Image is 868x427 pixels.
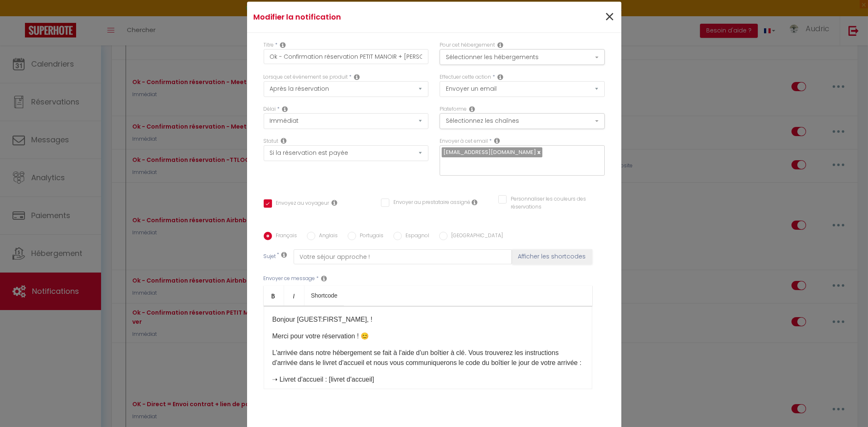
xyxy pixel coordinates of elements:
[264,285,284,305] a: Bold
[497,74,503,80] i: Action Type
[494,137,500,144] i: Recipient
[440,41,495,49] label: Pour cet hébergement
[443,148,536,156] span: [EMAIL_ADDRESS][DOMAIN_NAME]
[284,285,304,305] a: Italic
[264,73,348,81] label: Lorsque cet événement se produit
[281,137,287,144] i: Booking status
[282,251,287,258] i: Subject
[604,8,615,26] button: Close
[272,315,584,325] p: Bonjour [GUEST:FIRST_NAME], !
[512,249,592,264] button: Afficher les shortcodes
[264,137,279,145] label: Statut
[472,199,477,206] i: Envoyer au prestataire si il est assigné
[354,74,360,80] i: Event Occur
[280,42,286,48] i: Title
[497,42,503,48] i: This Rental
[402,232,430,241] label: Espagnol
[440,49,605,65] button: Sélectionner les hébergements
[469,106,475,112] i: Action Channel
[7,3,32,28] button: Ouvrir le widget de chat LiveChat
[264,275,315,283] label: Envoyer ce message
[604,5,615,30] span: ×
[264,41,274,49] label: Titre
[253,11,491,23] h4: Modifier la notification
[440,113,605,129] button: Sélectionnez les chaînes
[440,105,467,113] label: Plateforme
[272,348,584,368] p: L'arrivée dans notre hébergement se fait à l'aide d'un boîtier à clé. Vous trouverez les instruct...
[272,331,584,341] p: Merci pour votre réservation ! 😊​
[321,275,327,282] i: Message
[304,285,344,305] a: Shortcode
[272,232,297,241] label: Français
[356,232,384,241] label: Portugais
[264,105,276,113] label: Délai
[440,73,491,81] label: Effectuer cette action
[272,199,329,209] label: Envoyez au voyageur
[282,106,288,112] i: Action Time
[264,253,276,261] label: Sujet
[448,232,503,241] label: [GEOGRAPHIC_DATA]
[440,137,488,145] label: Envoyer à cet email
[332,199,338,206] i: Envoyer au voyageur
[315,232,338,241] label: Anglais
[272,375,584,385] p: ➝ Livret d'accueil : [livret d'accueil]​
